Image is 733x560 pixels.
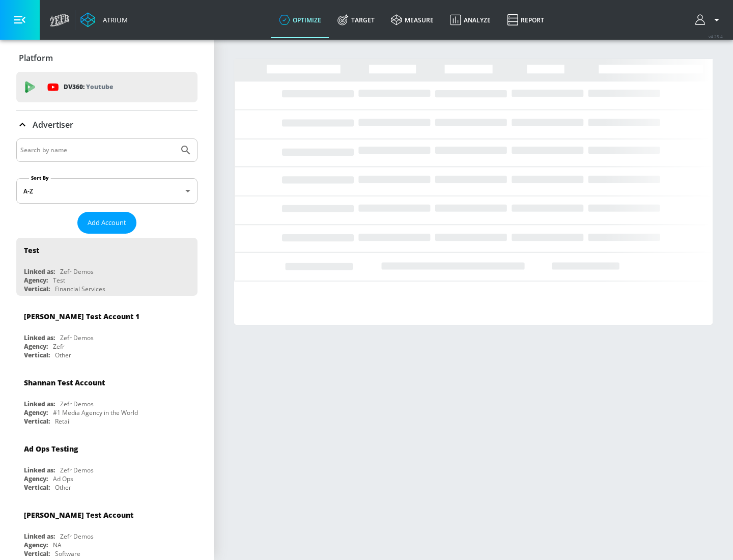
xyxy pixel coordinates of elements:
[24,267,55,276] div: Linked as:
[53,276,65,285] div: Test
[24,342,48,351] div: Agency:
[53,474,73,483] div: Ad Ops
[24,541,48,549] div: Agency:
[329,2,383,38] a: Target
[16,304,198,362] div: [PERSON_NAME] Test Account 1Linked as:Zefr DemosAgency:ZefrVertical:Other
[24,510,133,520] div: [PERSON_NAME] Test Account
[60,532,94,541] div: Zefr Demos
[383,2,442,38] a: measure
[16,238,198,296] div: TestLinked as:Zefr DemosAgency:TestVertical:Financial Services
[442,2,499,38] a: Analyze
[33,119,73,130] p: Advertiser
[24,417,50,426] div: Vertical:
[24,483,50,492] div: Vertical:
[24,474,48,483] div: Agency:
[29,175,51,181] label: Sort By
[77,212,136,234] button: Add Account
[24,549,50,558] div: Vertical:
[24,444,78,454] div: Ad Ops Testing
[60,333,94,342] div: Zefr Demos
[86,81,113,92] p: Youtube
[24,312,139,321] div: [PERSON_NAME] Test Account 1
[16,436,198,494] div: Ad Ops TestingLinked as:Zefr DemosAgency:Ad OpsVertical:Other
[55,483,71,492] div: Other
[24,408,48,417] div: Agency:
[16,370,198,428] div: Shannan Test AccountLinked as:Zefr DemosAgency:#1 Media Agency in the WorldVertical:Retail
[60,466,94,474] div: Zefr Demos
[55,549,80,558] div: Software
[24,276,48,285] div: Agency:
[55,285,105,293] div: Financial Services
[60,267,94,276] div: Zefr Demos
[24,532,55,541] div: Linked as:
[24,466,55,474] div: Linked as:
[271,2,329,38] a: optimize
[16,178,198,204] div: A-Z
[709,34,723,39] span: v 4.25.4
[64,81,113,93] p: DV360:
[53,408,138,417] div: #1 Media Agency in the World
[16,72,198,102] div: DV360: Youtube
[24,400,55,408] div: Linked as:
[24,333,55,342] div: Linked as:
[80,12,128,27] a: Atrium
[16,44,198,72] div: Platform
[16,110,198,139] div: Advertiser
[53,541,62,549] div: NA
[24,245,39,255] div: Test
[53,342,65,351] div: Zefr
[24,351,50,359] div: Vertical:
[24,378,105,387] div: Shannan Test Account
[24,285,50,293] div: Vertical:
[19,52,53,64] p: Platform
[99,15,128,24] div: Atrium
[60,400,94,408] div: Zefr Demos
[55,417,71,426] div: Retail
[20,144,175,157] input: Search by name
[88,217,126,229] span: Add Account
[55,351,71,359] div: Other
[499,2,552,38] a: Report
